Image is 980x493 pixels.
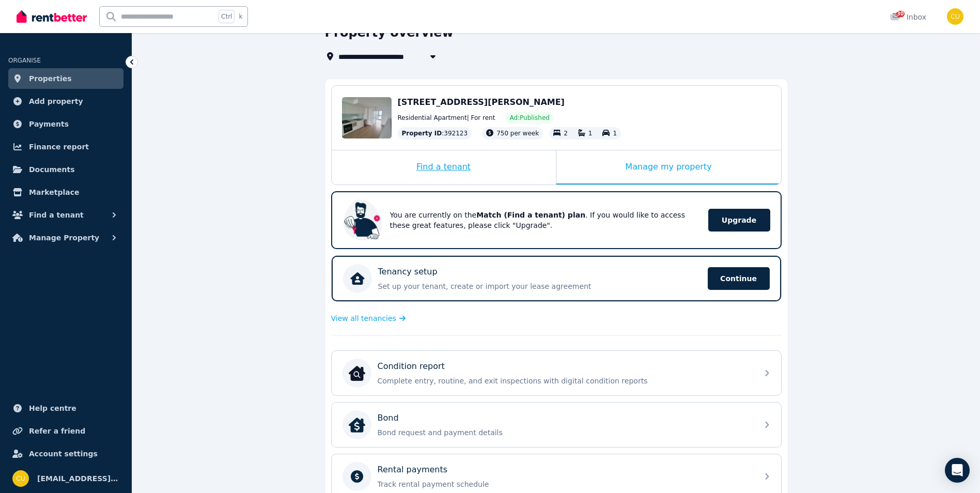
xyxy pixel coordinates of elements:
[29,141,89,153] span: Finance report
[349,417,365,433] img: Bond
[8,421,123,441] a: Refer a friend
[378,360,445,373] p: Condition report
[8,159,123,180] a: Documents
[29,72,72,85] span: Properties
[613,130,617,137] span: 1
[37,472,119,485] span: [EMAIL_ADDRESS][DOMAIN_NAME]
[896,11,905,17] span: 30
[8,91,123,112] a: Add property
[332,150,556,184] div: Find a tenant
[8,205,123,225] button: Find a tenant
[29,402,76,414] span: Help centre
[8,57,41,64] span: ORGANISE
[331,313,396,323] span: View all tenancies
[378,464,448,476] p: Rental payments
[509,114,549,122] span: Ad: Published
[343,199,384,241] img: Upgrade RentBetter plan
[332,351,781,395] a: Condition reportCondition reportComplete entry, routine, and exit inspections with digital condit...
[29,209,84,221] span: Find a tenant
[219,10,235,23] span: Ctrl
[12,470,29,487] img: curran145@msn.com
[8,136,123,157] a: Finance report
[8,182,123,203] a: Marketplace
[8,227,123,248] button: Manage Property
[564,130,568,137] span: 2
[588,130,593,137] span: 1
[29,95,83,107] span: Add property
[398,114,495,122] span: Residential Apartment | For rent
[349,365,365,381] img: Condition report
[708,209,770,232] span: Upgrade
[8,398,123,419] a: Help centre
[496,130,539,137] span: 750 per week
[378,427,752,438] p: Bond request and payment details
[708,267,770,290] span: Continue
[390,210,694,230] p: You are currently on the . If you would like to access these great features, please click "Upgrade".
[556,150,781,184] div: Manage my property
[890,12,926,22] div: Inbox
[378,412,399,424] p: Bond
[378,479,752,489] p: Track rental payment schedule
[17,9,87,24] img: RentBetter
[378,376,752,386] p: Complete entry, routine, and exit inspections with digital condition reports
[378,281,702,291] p: Set up your tenant, create or import your lease agreement
[8,114,123,134] a: Payments
[332,256,781,301] a: Tenancy setupSet up your tenant, create or import your lease agreementContinue
[947,8,963,25] img: curran145@msn.com
[945,458,970,483] div: Open Intercom Messenger
[29,448,98,460] span: Account settings
[331,313,406,323] a: View all tenancies
[378,266,438,278] p: Tenancy setup
[239,12,242,21] span: k
[29,186,79,198] span: Marketplace
[398,97,565,107] span: [STREET_ADDRESS][PERSON_NAME]
[8,68,123,89] a: Properties
[402,129,442,137] span: Property ID
[332,403,781,447] a: BondBondBond request and payment details
[29,163,75,176] span: Documents
[29,232,99,244] span: Manage Property
[29,118,69,130] span: Payments
[398,127,472,140] div: : 392123
[476,211,585,219] b: Match (Find a tenant) plan
[8,443,123,464] a: Account settings
[29,425,85,437] span: Refer a friend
